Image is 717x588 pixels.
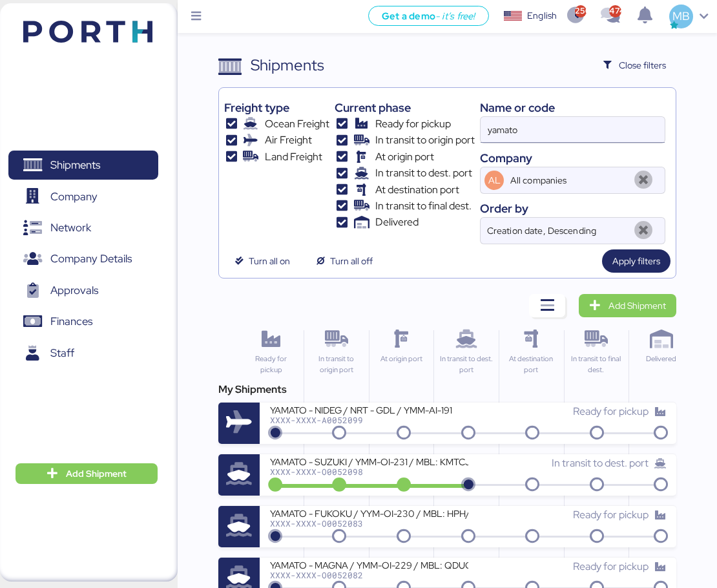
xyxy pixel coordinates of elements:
span: Ready for pickup [375,116,451,132]
button: Menu [185,6,207,28]
span: Ready for pickup [573,560,649,573]
span: At destination port [375,182,459,198]
div: Shipments [251,54,324,77]
div: Company [480,149,665,167]
span: In transit to final dest. [375,198,472,214]
span: Land Freight [265,149,322,165]
div: In transit to origin port [309,353,363,375]
div: In transit to dest. port [439,353,493,375]
span: Close filters [619,58,666,73]
div: XXXX-XXXX-A0052099 [270,415,468,425]
span: In transit to origin port [375,132,475,148]
a: Finances [8,307,158,337]
span: Staff [50,344,74,362]
div: YAMATO - MAGNA / YMM-OI-229 / MBL: QDUC25071345 / HBL: SLSA2507112 / LCL [270,559,468,570]
button: Apply filters [602,249,670,273]
span: Network [50,218,91,237]
div: Delivered [634,353,688,364]
span: Approvals [50,281,98,300]
span: In transit to dest. port [552,456,649,470]
input: AL [508,167,629,193]
span: Turn all on [249,253,290,269]
span: Delivered [375,215,419,230]
span: Finances [50,312,92,331]
div: XXXX-XXXX-O0052098 [270,467,468,476]
button: Turn all on [224,249,300,273]
span: Ready for pickup [573,404,649,418]
a: Approvals [8,276,158,306]
button: Turn all off [306,249,383,273]
a: Shipments [8,151,158,180]
span: Add Shipment [66,466,127,481]
a: Staff [8,339,158,368]
div: Freight type [224,99,329,116]
span: Ready for pickup [573,508,649,521]
span: Add Shipment [608,298,666,313]
div: At origin port [375,353,428,364]
div: Ready for pickup [244,353,298,375]
a: Add Shipment [579,294,676,317]
a: Company Details [8,244,158,274]
div: At destination port [504,353,558,375]
div: Current phase [335,99,475,116]
div: XXXX-XXXX-O0052083 [270,519,468,528]
span: Company [50,187,98,206]
div: Order by [480,200,665,217]
a: Company [8,182,158,211]
div: XXXX-XXXX-O0052082 [270,571,468,580]
div: YAMATO - SUZUKI / YMM-OI-231 / MBL: KMTCJKT5246438 / HBL: YIFFW0169265 / FCL [270,456,468,467]
span: AL [488,173,501,187]
a: Network [8,213,158,243]
div: YAMATO - FUKOKU / YYM-OI-230 / MBL: HPH/ZLO/09337 / HBL: YLVHS5082814 / LCL [270,507,468,518]
span: Apply filters [612,253,660,269]
span: Air Freight [265,132,312,148]
div: English [527,9,557,23]
div: In transit to final dest. [570,353,623,375]
span: Ocean Freight [265,116,329,132]
button: Close filters [593,54,677,77]
span: Company Details [50,249,132,268]
button: Add Shipment [16,463,158,484]
div: Name or code [480,99,665,116]
span: MB [672,8,690,25]
span: In transit to dest. port [375,165,472,181]
div: YAMATO - NIDEG / NRT - GDL / YMM-AI-191 [270,404,468,415]
div: My Shipments [218,382,677,397]
span: Turn all off [330,253,373,269]
span: At origin port [375,149,434,165]
span: Shipments [50,156,100,174]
